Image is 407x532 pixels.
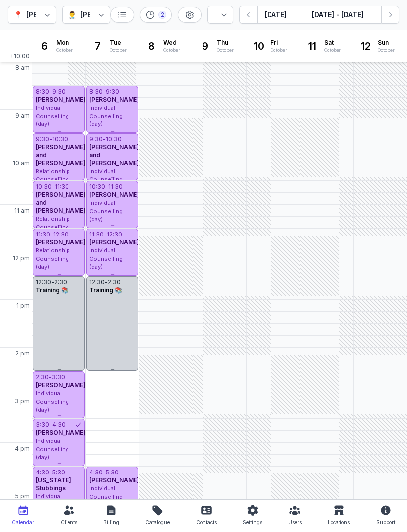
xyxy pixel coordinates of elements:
div: 8:30 [36,88,49,96]
div: - [49,373,52,381]
div: 7 [90,38,106,54]
div: 10:30 [36,183,52,191]
div: 12 [358,38,374,54]
div: Calendar [12,516,34,528]
div: 12:30 [36,278,51,286]
div: Catalogue [145,516,170,528]
div: 6 [36,38,52,54]
div: 2:30 [36,373,49,381]
span: Mon [56,39,73,47]
span: Fri [271,39,287,47]
div: October [378,47,395,54]
div: Contacts [196,516,217,528]
div: [PERSON_NAME] Counselling [26,9,128,21]
div: - [49,135,52,143]
span: Relationship Counselling (day) [36,168,70,191]
div: 4:30 [52,421,66,429]
div: [PERSON_NAME] [80,9,138,21]
span: [US_STATE] Stubbings [36,476,71,492]
div: October [163,47,180,54]
div: 8:30 [89,88,103,96]
div: - [51,278,54,286]
div: 9:30 [106,88,119,96]
div: 4:30 [36,469,49,476]
div: 11:30 [55,183,69,191]
span: 12 pm [13,254,30,262]
span: 5 pm [15,492,30,500]
span: Wed [163,39,180,47]
div: 📍 [14,9,22,21]
span: [PERSON_NAME] [89,238,139,246]
span: Individual Counselling (day) [89,168,123,191]
span: 3 pm [15,397,30,405]
div: Settings [243,516,262,528]
div: 9:30 [36,135,49,143]
span: 10 am [13,159,30,167]
div: - [103,135,106,143]
span: [PERSON_NAME] [36,381,86,389]
div: Users [288,516,302,528]
span: Individual Counselling (day) [89,104,123,127]
div: 10 [251,38,267,54]
div: - [105,183,108,191]
span: Tue [110,39,127,47]
div: Locations [328,516,350,528]
button: [DATE] [257,6,294,24]
div: - [50,231,53,238]
span: [PERSON_NAME] [89,96,139,103]
div: 2 [158,11,166,19]
div: 12:30 [53,231,68,238]
span: Individual Counselling (day) [89,485,123,508]
div: 10:30 [89,183,105,191]
span: Sun [378,39,395,47]
span: Individual Counselling (day) [89,247,123,270]
div: 11:30 [36,231,50,238]
div: 5:30 [106,469,119,476]
span: 8 am [15,64,30,72]
div: 3:30 [52,373,65,381]
span: [PERSON_NAME] [89,476,139,484]
span: [PERSON_NAME] and [PERSON_NAME] [36,191,86,214]
div: - [103,88,106,96]
span: [PERSON_NAME] [89,191,139,198]
span: Individual Counselling (day) [36,390,69,413]
div: 👨‍⚕️ [68,9,76,21]
span: Thu [217,39,234,47]
div: 11:30 [89,231,104,238]
div: October [271,47,287,54]
span: [PERSON_NAME] [36,429,86,436]
span: Individual Counselling (day) [89,199,123,223]
div: - [49,469,52,476]
div: - [49,88,52,96]
span: 1 pm [16,302,30,310]
span: Training 📚 [36,286,68,294]
span: Training 📚 [89,286,122,294]
span: 4 pm [15,445,30,453]
div: 9:30 [89,135,103,143]
div: 9 [197,38,213,54]
button: [DATE] - [DATE] [294,6,381,24]
span: [PERSON_NAME] and [PERSON_NAME] [89,143,139,167]
div: October [217,47,234,54]
div: 12:30 [89,278,105,286]
span: +10:00 [10,52,32,62]
div: 11:30 [108,183,123,191]
div: 5:30 [52,469,65,476]
div: Support [376,516,395,528]
div: Clients [61,516,77,528]
div: 2:30 [54,278,67,286]
div: 4:30 [89,469,103,476]
div: 3:30 [36,421,49,429]
span: Individual Counselling (day) [36,437,69,461]
span: Relationship Counselling (day) [36,247,70,270]
div: October [110,47,127,54]
div: 9:30 [52,88,66,96]
div: Billing [103,516,119,528]
span: Individual Counselling- After Hours (after 5pm) [36,493,71,525]
span: Individual Counselling (day) [36,104,69,127]
span: 9 am [15,112,30,119]
div: 10:30 [52,135,68,143]
div: 2:30 [108,278,121,286]
div: October [56,47,73,54]
div: - [49,421,52,429]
